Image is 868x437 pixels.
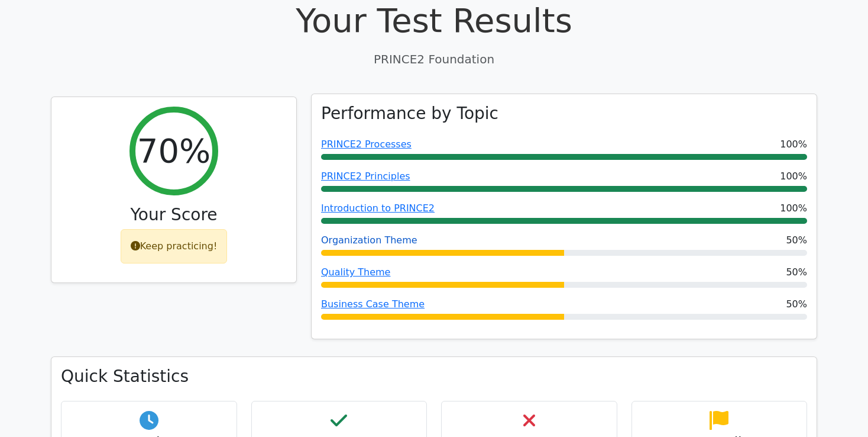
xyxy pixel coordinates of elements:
a: Introduction to PRINCE2 [321,203,435,214]
span: 100% [780,169,807,184]
h3: Your Score [61,205,287,225]
span: 100% [780,137,807,152]
a: PRINCE2 Processes [321,139,412,150]
a: Quality Theme [321,266,390,278]
span: 100% [780,201,807,216]
p: PRINCE2 Foundation [51,50,817,68]
div: Keep practicing! [121,229,228,264]
h2: 70% [137,131,210,171]
h1: Your Test Results [51,1,817,40]
span: 50% [786,233,807,248]
span: 50% [786,265,807,279]
a: PRINCE2 Principles [321,171,410,182]
a: Organization Theme [321,234,417,246]
span: 50% [786,297,807,311]
h3: Performance by Topic [321,104,498,124]
h3: Quick Statistics [61,367,807,387]
a: Business Case Theme [321,298,425,310]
